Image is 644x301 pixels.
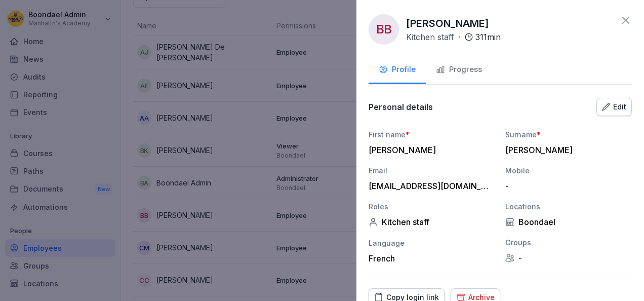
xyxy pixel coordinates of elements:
[505,129,632,140] div: Surname
[505,181,627,191] div: -
[369,165,495,176] div: Email
[406,31,501,43] div: ·
[369,14,399,45] div: BB
[505,165,632,176] div: Mobile
[505,201,632,212] div: Locations
[426,57,492,84] button: Progress
[369,217,495,227] div: Kitchen staff
[505,237,632,248] div: Groups
[369,238,495,248] div: Language
[379,64,416,76] div: Profile
[406,31,454,43] p: Kitchen staff
[596,98,632,116] button: Edit
[369,253,495,264] div: French
[436,64,482,76] div: Progress
[505,253,632,263] div: -
[602,101,626,112] div: Edit
[406,16,489,31] p: [PERSON_NAME]
[475,31,501,43] p: 311 min
[369,145,490,155] div: [PERSON_NAME]
[505,217,632,227] div: Boondael
[369,102,433,112] p: Personal details
[369,201,495,212] div: Roles
[369,57,426,84] button: Profile
[369,181,490,191] div: [EMAIL_ADDRESS][DOMAIN_NAME]
[369,129,495,140] div: First name
[505,145,627,155] div: [PERSON_NAME]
